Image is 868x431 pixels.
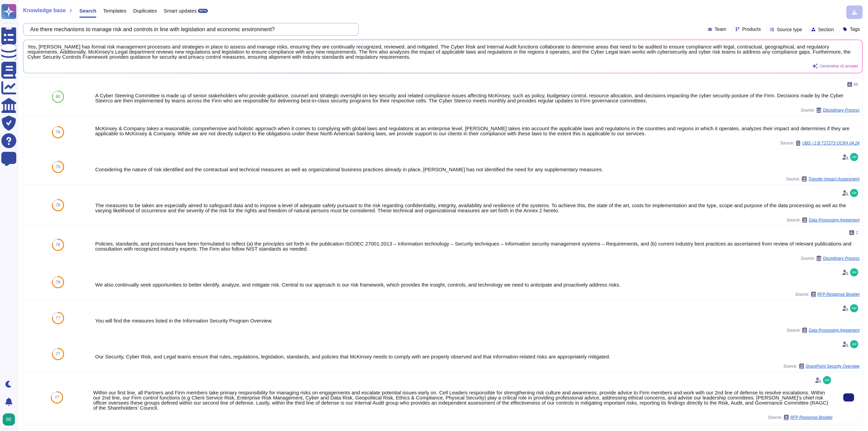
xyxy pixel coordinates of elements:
[27,23,352,35] input: Search a question or template...
[850,304,858,312] img: user
[850,268,858,276] img: user
[95,318,860,323] div: You will find the measures listed in the Information Security Program Overview.
[79,8,96,13] span: Search
[95,241,860,251] div: Policies, standards, and processes have been formulated to reflect (a) the principles set forth i...
[56,95,60,99] span: 80
[783,364,860,369] span: Source:
[95,282,860,287] div: We also continually seek opportunities to better identify, analyze, and mitigate risk. Central to...
[823,256,860,260] span: Disciplinary Process
[3,413,15,426] img: user
[55,395,59,399] span: 77
[103,8,126,13] span: Templates
[198,9,208,13] div: BETA
[1,412,20,427] button: user
[56,280,60,284] span: 78
[850,189,858,197] img: user
[95,354,860,359] div: Our Security, Cyber Risk, and Legal teams ensure that rules, regulations, legislation, standards,...
[56,243,60,247] span: 78
[786,176,860,182] span: Source:
[715,27,726,32] span: Team
[95,93,860,103] div: A Cyber Steering Committee is made up of senior stakeholders who provide guidance, counsel and st...
[777,27,802,32] span: Source type
[823,108,860,112] span: Disciplinary Process
[808,177,860,181] span: Transfer Impact Assessment
[854,82,858,86] span: 60
[56,165,60,169] span: 79
[164,8,197,13] span: Smart updates
[768,415,832,420] span: Source:
[823,376,831,384] img: user
[850,340,858,348] img: user
[23,8,66,13] span: Knowledge base
[95,167,860,172] div: Considering the nature of risk identified and the contractual and technical measures as well as o...
[801,107,860,113] span: Source:
[809,218,860,222] span: Data Processing Agreement
[850,153,858,161] img: user
[802,141,860,145] span: UBS / 2 B T1T2T3 OCRA 04.24
[93,390,832,410] div: Within our first line, all Partners and Firm members take primary responsibility for managing ris...
[787,328,860,333] span: Source:
[56,130,60,134] span: 79
[56,352,60,356] span: 77
[133,8,157,13] span: Duplicates
[56,203,60,207] span: 78
[795,292,860,297] span: Source:
[95,203,860,213] div: The measures to be taken are especially aimed to safeguard data and to impose a level of adequate...
[850,27,860,32] span: Tags
[818,27,834,32] span: Section
[787,217,860,223] span: Source:
[780,140,860,146] span: Source:
[809,328,860,332] span: Data Processing Agreement
[95,126,860,136] div: McKinsey & Company takes a reasonable, comprehensive and holistic approach when it comes to compl...
[742,27,761,32] span: Products
[801,256,860,261] span: Source:
[806,364,860,368] span: SharePoint Security Overview
[817,292,860,296] span: RFP Response Booklet
[790,415,832,419] span: RFP Response Booklet
[27,44,858,59] span: Yes, [PERSON_NAME] has formal risk management processes and strategies in place to assess and man...
[819,64,858,68] span: Generative AI answer
[56,316,60,320] span: 77
[856,231,858,235] span: 2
